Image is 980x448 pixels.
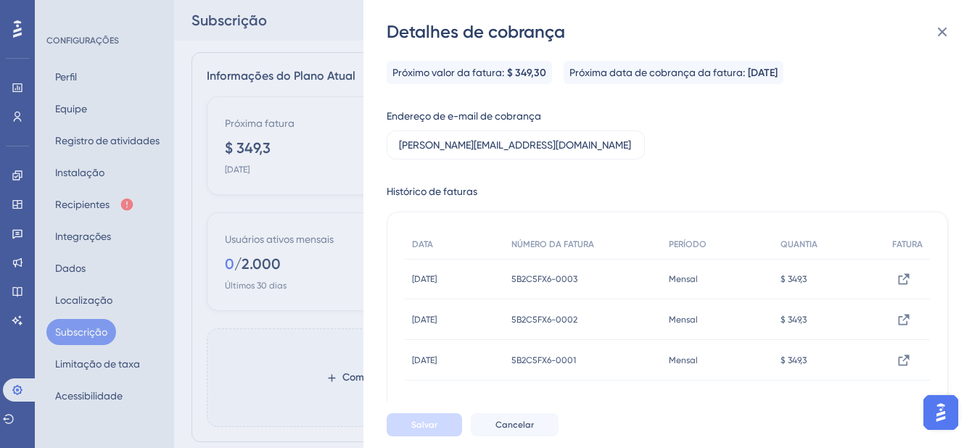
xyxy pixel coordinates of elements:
[892,239,923,249] font: FATURA
[412,274,437,284] font: [DATE]
[412,239,433,249] font: DATA
[669,355,698,365] font: Mensal
[387,186,477,197] font: Histórico de faturas
[569,67,745,78] font: Próxima data de cobrança da fatura:
[781,355,807,365] font: $ 349,3
[669,274,698,284] font: Mensal
[392,67,504,78] font: Próximo valor da fatura:
[919,391,963,434] iframe: Iniciador do Assistente de IA do UserGuiding
[471,413,559,436] button: Cancelar
[387,413,462,436] button: Salvar
[511,355,576,365] font: 5B2C5FX6-0001
[412,355,437,365] font: [DATE]
[781,315,807,325] font: $ 349,3
[511,239,594,249] font: NÚMERO DA FATURA
[669,315,698,325] font: Mensal
[411,420,437,430] font: Salvar
[495,420,534,430] font: Cancelar
[781,239,818,249] font: QUANTIA
[511,274,577,284] font: 5B2C5FX6-0003
[511,315,577,325] font: 5B2C5FX6-0002
[387,110,541,122] font: Endereço de e-mail de cobrança
[412,315,437,325] font: [DATE]
[387,21,565,42] font: Detalhes de cobrança
[781,274,807,284] font: $ 349,3
[669,239,707,249] font: PERÍODO
[507,67,546,79] font: $ 349,30
[399,137,633,153] input: E-mail
[748,67,778,79] font: [DATE]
